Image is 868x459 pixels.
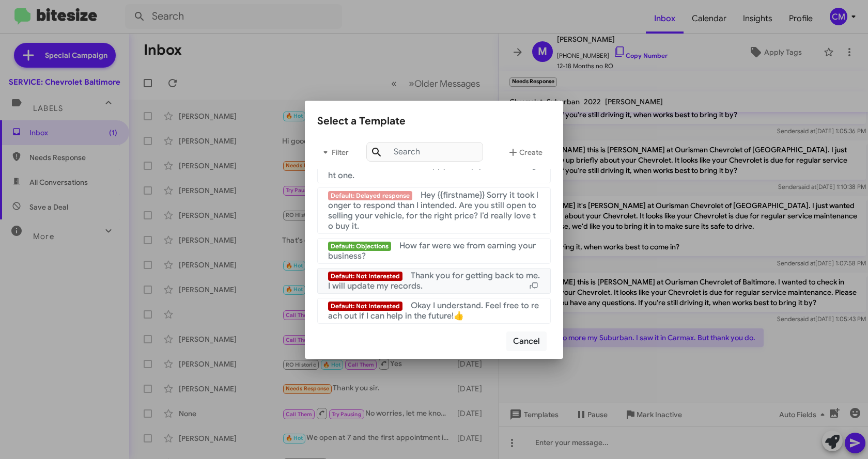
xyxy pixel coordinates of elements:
[366,142,483,162] input: Search
[506,331,547,351] button: Cancel
[499,140,551,165] button: Create
[328,242,391,251] span: Default: Objections
[317,143,350,162] span: Filter
[328,190,538,231] span: Hey {{firstname}} Sorry it took longer to respond than I intended. Are you still open to selling ...
[328,191,412,200] span: Default: Delayed response
[328,302,402,311] span: Default: Not Interested
[507,143,542,162] span: Create
[328,241,536,261] span: How far were we from earning your business?
[328,272,402,281] span: Default: Not Interested
[317,140,350,165] button: Filter
[328,300,539,321] span: Okay I understand. Feel free to reach out if I can help in the future!👍
[328,271,540,291] span: Thank you for getting back to me. I will update my records.
[317,113,551,130] div: Select a Template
